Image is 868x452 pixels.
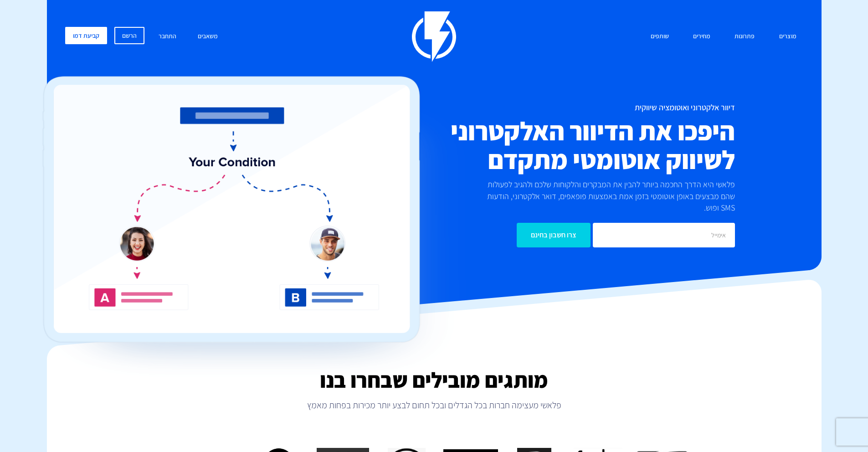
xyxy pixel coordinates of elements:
[517,223,591,247] input: צרו חשבון בחינם
[114,27,144,44] a: הרשם
[191,27,225,46] a: משאבים
[772,27,803,46] a: מוצרים
[593,223,735,247] input: אימייל
[152,27,183,46] a: התחבר
[65,27,107,44] a: קביעת דמו
[380,103,735,112] h1: דיוור אלקטרוני ואוטומציה שיווקית
[47,368,822,392] h2: מותגים מובילים שבחרו בנו
[47,399,822,411] p: פלאשי מעצימה חברות בכל הגדלים ובכל תחום לבצע יותר מכירות בפחות מאמץ
[472,179,735,214] p: פלאשי היא הדרך החכמה ביותר להבין את המבקרים והלקוחות שלכם ולהגיב לפעולות שהם מבצעים באופן אוטומטי...
[644,27,676,46] a: שותפים
[728,27,761,46] a: פתרונות
[686,27,717,46] a: מחירים
[380,117,735,174] h2: היפכו את הדיוור האלקטרוני לשיווק אוטומטי מתקדם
